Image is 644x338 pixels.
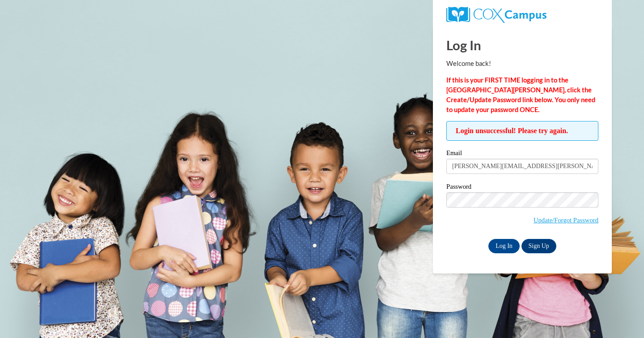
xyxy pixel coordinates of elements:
[521,239,556,253] a: Sign Up
[446,7,547,23] img: COX Campus
[446,183,598,192] label: Password
[446,59,598,69] p: Welcome back!
[446,121,598,141] span: Login unsuccessful! Please try again.
[446,76,595,113] strong: If this is your FIRST TIME logging in to the [GEOGRAPHIC_DATA][PERSON_NAME], click the Create/Upd...
[446,150,598,159] label: Email
[446,7,598,23] a: COX Campus
[446,36,598,54] h1: Log In
[488,239,520,253] input: Log In
[534,217,598,224] a: Update/Forgot Password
